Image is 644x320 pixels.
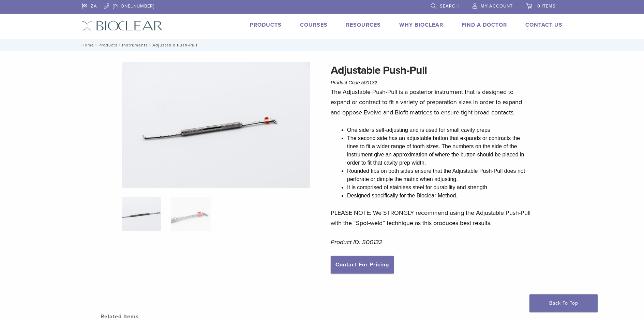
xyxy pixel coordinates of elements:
nav: Adjustable Push-Pull [77,39,568,51]
span: Designed specifically for the Bioclear Method. [347,193,458,198]
span: 0 items [537,3,556,9]
a: Contact Us [525,22,563,28]
span: / [94,43,99,47]
a: Contact For Pricing [331,256,394,274]
span: Search [440,3,459,9]
em: Product ID: 500132 [331,238,383,246]
span: PLEASE NOTE: We STRONGLY recommend using the Adjustable Push-Pull with the “Spot-weld” technique ... [331,209,530,227]
span: It is comprised of stainless steel for durability and strength [347,184,487,190]
a: Back To Top [529,294,598,312]
span: One side is self-adjusting and is used for small cavity preps [347,127,490,133]
a: Resources [346,22,381,28]
span: Rounded tips on both sides ensure that the Adjustable Push-Pull does not perforate or dimple the ... [347,168,525,182]
a: Products [99,43,118,47]
a: Instruments [122,43,148,47]
a: Home [79,43,94,47]
h1: Adjustable Push-Pull [331,62,531,79]
a: Products [250,22,282,28]
span: / [148,43,152,47]
span: The Adjustable Push-Pull is a posterior instrument that is designed to expand or contract to fit ... [331,88,522,116]
img: IMG_0024-324x324.jpg [122,197,161,231]
img: IMG_0024 [122,62,310,188]
span: 500132 [361,80,377,85]
a: Find A Doctor [462,22,507,28]
span: / [118,43,122,47]
img: Bioclear [82,21,163,31]
a: Courses [300,22,328,28]
span: Product Code: [331,80,377,85]
span: My Account [481,3,513,9]
span: The second side has an adjustable button that expands or contracts the tines to fit a wider range... [347,135,524,166]
img: Adjustable Push-Pull - Image 2 [171,197,210,231]
a: Why Bioclear [399,22,443,28]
